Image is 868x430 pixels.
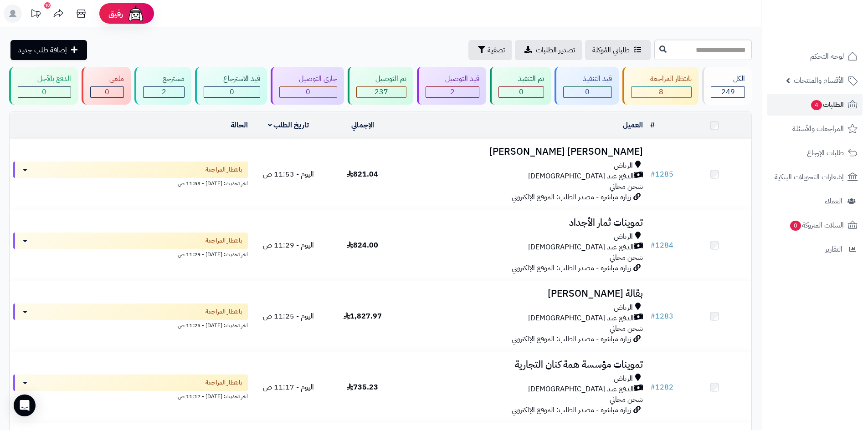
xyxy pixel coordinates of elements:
[488,67,553,105] a: تم التنفيذ 0
[650,240,673,251] a: #1284
[426,74,479,84] div: قيد التوصيل
[767,46,863,67] a: لوحة التحكم
[347,382,378,393] span: 735.23
[700,67,754,105] a: الكل249
[536,45,575,56] span: تصدير الطلبات
[143,74,185,84] div: مسترجع
[767,214,863,236] a: السلات المتروكة0
[721,86,735,97] span: 249
[810,50,844,63] span: لوحة التحكم
[468,40,512,60] button: تصفية
[205,165,242,174] span: بانتظار المراجعة
[650,240,655,251] span: #
[519,86,524,97] span: 0
[659,86,663,97] span: 8
[650,169,655,180] span: #
[357,87,406,97] div: 237
[563,74,612,84] div: قيد التنفيذ
[811,100,822,110] span: 4
[13,320,248,329] div: اخر تحديث: [DATE] - 11:25 ص
[90,74,124,84] div: ملغي
[18,74,71,84] div: الدفع بالآجل
[403,218,643,228] h3: تموينات ثمار الأجداد
[263,382,314,393] span: اليوم - 11:17 ص
[767,238,863,260] a: التقارير
[610,323,643,334] span: شحن مجاني
[7,67,80,105] a: الدفع بالآجل 0
[13,249,248,258] div: اخر تحديث: [DATE] - 11:29 ص
[403,359,643,370] h3: تموينات مؤسسة همة كنان التجارية
[610,394,643,405] span: شحن مجاني
[775,171,844,183] span: إشعارات التحويلات البنكية
[610,252,643,263] span: شحن مجاني
[564,87,611,97] div: 0
[789,219,844,232] span: السلات المتروكة
[204,74,260,84] div: قيد الاسترجاع
[205,378,242,387] span: بانتظار المراجعة
[204,87,260,97] div: 0
[614,161,633,171] span: الرياض
[592,45,630,56] span: طلباتي المُوكلة
[528,384,634,395] span: الدفع عند [DEMOGRAPHIC_DATA]
[105,86,109,97] span: 0
[825,195,842,207] span: العملاء
[498,74,544,84] div: تم التنفيذ
[632,87,692,97] div: 8
[344,311,382,322] span: 1,827.97
[347,240,378,251] span: 824.00
[80,67,133,105] a: ملغي 0
[263,169,314,180] span: اليوم - 11:53 ص
[512,192,631,202] span: زيارة مباشرة - مصدر الطلب: الموقع الإلكتروني
[24,5,47,25] a: تحديثات المنصة
[306,86,310,97] span: 0
[18,45,67,56] span: إضافة طلب جديد
[650,120,655,131] a: #
[767,118,863,140] a: المراجعات والأسئلة
[711,74,745,84] div: الكل
[269,67,346,105] a: جاري التوصيل 0
[528,313,634,324] span: الدفع عند [DEMOGRAPHIC_DATA]
[450,86,455,97] span: 2
[585,86,590,97] span: 0
[650,311,655,322] span: #
[650,311,673,322] a: #1283
[767,142,863,164] a: طلبات الإرجاع
[10,40,87,60] a: إضافة طلب جديد
[347,169,378,180] span: 821.04
[375,86,388,97] span: 237
[650,169,673,180] a: #1285
[205,236,242,245] span: بانتظار المراجعة
[794,74,844,87] span: الأقسام والمنتجات
[13,178,248,187] div: اخر تحديث: [DATE] - 11:53 ص
[610,181,643,192] span: شحن مجاني
[767,94,863,116] a: الطلبات4
[650,382,673,393] a: #1282
[807,147,844,159] span: طلبات الإرجاع
[144,87,184,97] div: 2
[18,87,71,97] div: 0
[585,40,651,60] a: طلباتي المُوكلة
[356,74,407,84] div: تم التوصيل
[512,405,631,415] span: زيارة مباشرة - مصدر الطلب: الموقع الإلكتروني
[488,45,505,56] span: تصفية
[108,8,123,19] span: رفيق
[346,67,416,105] a: تم التوصيل 237
[193,67,269,105] a: قيد الاسترجاع 0
[528,171,634,182] span: الدفع عند [DEMOGRAPHIC_DATA]
[631,74,692,84] div: بانتظار المراجعة
[810,98,844,111] span: الطلبات
[268,120,309,131] a: تاريخ الطلب
[621,67,701,105] a: بانتظار المراجعة 8
[650,382,655,393] span: #
[614,374,633,384] span: الرياض
[91,87,124,97] div: 0
[127,5,145,23] img: ai-face.png
[351,120,374,131] a: الإجمالي
[825,243,842,256] span: التقارير
[280,87,337,97] div: 0
[767,166,863,188] a: إشعارات التحويلات البنكية
[263,311,314,322] span: اليوم - 11:25 ص
[553,67,621,105] a: قيد التنفيذ 0
[133,67,193,105] a: مسترجع 2
[415,67,488,105] a: قيد التوصيل 2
